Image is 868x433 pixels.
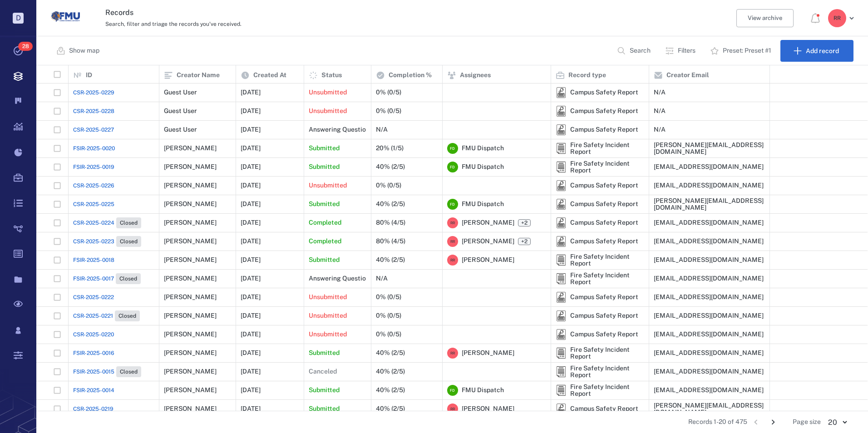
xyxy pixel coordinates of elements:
[164,182,217,189] div: [PERSON_NAME]
[164,219,217,226] div: [PERSON_NAME]
[376,182,401,189] div: 0% (0/5)
[654,219,764,226] div: [EMAIL_ADDRESS][DOMAIN_NAME]
[164,387,217,394] div: [PERSON_NAME]
[118,368,139,376] span: Closed
[241,274,261,283] p: [DATE]
[678,46,695,55] p: Filters
[73,237,114,246] span: CSR-2025-0223
[241,200,261,209] p: [DATE]
[309,311,347,320] p: Unsubmitted
[570,253,644,267] div: Fire Safety Incident Report
[73,236,141,247] a: CSR-2025-0223Closed
[376,275,388,282] div: N/A
[73,126,114,134] span: CSR-2025-0227
[73,217,141,228] a: CSR-2025-0224Closed
[556,87,567,98] div: Campus Safety Report
[376,163,405,170] div: 40% (2/5)
[376,126,388,133] div: N/A
[309,330,347,339] p: Unsubmitted
[462,200,504,209] span: FMU Dispatch
[241,144,261,153] p: [DATE]
[518,238,531,245] span: +2
[556,385,567,396] div: Fire Safety Incident Report
[519,238,529,246] span: +2
[570,346,644,360] div: Fire Safety Incident Report
[654,89,666,96] div: N/A
[654,238,764,245] div: [EMAIL_ADDRESS][DOMAIN_NAME]
[462,237,514,246] span: [PERSON_NAME]
[556,236,567,247] img: icon Campus Safety Report
[73,107,114,115] a: CSR-2025-0228
[556,106,567,117] div: Campus Safety Report
[376,201,405,207] div: 40% (2/5)
[309,349,340,358] p: Submitted
[556,199,567,210] div: Campus Safety Report
[654,275,764,282] div: [EMAIL_ADDRESS][DOMAIN_NAME]
[556,106,567,117] img: icon Campus Safety Report
[556,329,567,340] img: icon Campus Safety Report
[612,40,658,62] button: Search
[309,88,347,97] p: Unsubmitted
[570,365,644,379] div: Fire Safety Incident Report
[73,182,114,190] a: CSR-2025-0226
[556,180,567,191] img: icon Campus Safety Report
[556,217,567,228] img: icon Campus Safety Report
[164,145,217,152] div: [PERSON_NAME]
[518,219,531,226] span: +2
[73,89,114,97] span: CSR-2025-0229
[51,2,80,34] a: Go home
[309,107,347,116] p: Unsubmitted
[309,256,340,265] p: Submitted
[821,417,853,428] div: 20
[570,238,638,245] div: Campus Safety Report
[164,108,197,114] div: Guest User
[376,108,401,114] div: 0% (0/5)
[73,310,140,321] a: CSR-2025-0221Closed
[460,71,491,80] p: Assignees
[556,403,567,414] div: Campus Safety Report
[570,89,638,96] div: Campus Safety Report
[73,273,141,284] a: FSIR-2025-0017Closed
[241,107,261,116] p: [DATE]
[447,217,458,228] div: R R
[105,7,597,18] h3: Records
[73,293,114,301] a: CSR-2025-0222
[164,312,217,319] div: [PERSON_NAME]
[376,387,405,394] div: 40% (2/5)
[73,275,114,283] span: FSIR-2025-0017
[654,197,765,212] div: [PERSON_NAME][EMAIL_ADDRESS][DOMAIN_NAME]
[654,402,765,416] div: [PERSON_NAME][EMAIL_ADDRESS][DOMAIN_NAME]
[73,386,114,394] a: FSIR-2025-0014
[164,238,217,245] div: [PERSON_NAME]
[570,219,638,226] div: Campus Safety Report
[556,366,567,377] img: icon Fire Safety Incident Report
[747,415,782,429] nav: pagination navigation
[556,273,567,284] div: Fire Safety Incident Report
[447,403,458,414] div: R R
[556,143,567,154] img: icon Fire Safety Incident Report
[73,144,115,153] a: FSIR-2025-0020
[556,310,567,321] img: icon Campus Safety Report
[556,199,567,210] img: icon Campus Safety Report
[164,368,217,375] div: [PERSON_NAME]
[376,368,405,375] div: 40% (2/5)
[556,292,567,303] img: icon Campus Safety Report
[321,71,342,80] p: Status
[241,311,261,320] p: [DATE]
[164,331,217,338] div: [PERSON_NAME]
[164,349,217,356] div: [PERSON_NAME]
[556,385,567,396] img: icon Fire Safety Incident Report
[309,404,340,413] p: Submitted
[556,366,567,377] div: Fire Safety Incident Report
[570,182,638,189] div: Campus Safety Report
[376,294,401,300] div: 0% (0/5)
[73,256,114,264] span: FSIR-2025-0018
[556,329,567,340] div: Campus Safety Report
[447,199,458,210] div: F D
[570,201,638,207] div: Campus Safety Report
[73,405,113,413] span: CSR-2025-0219
[556,403,567,414] img: icon Campus Safety Report
[309,125,373,134] p: Answering Questions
